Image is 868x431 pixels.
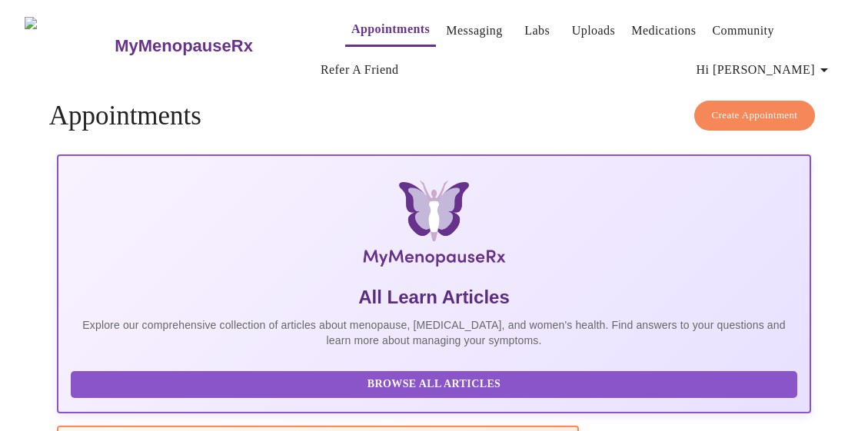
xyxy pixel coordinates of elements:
button: Hi [PERSON_NAME] [690,55,840,85]
button: Medications [625,15,702,46]
img: MyMenopauseRx Logo [184,181,684,273]
span: Browse All Articles [86,375,783,394]
img: MyMenopauseRx Logo [25,17,113,75]
button: Labs [513,15,562,46]
span: Create Appointment [712,107,798,124]
a: Labs [524,20,550,41]
button: Refer a Friend [314,55,405,85]
p: Explore our comprehensive collection of articles about menopause, [MEDICAL_DATA], and women's hea... [71,317,798,348]
a: Community [712,20,774,41]
a: Refer a Friend [321,59,399,81]
span: Hi [PERSON_NAME] [697,59,833,81]
button: Messaging [440,15,508,46]
h3: MyMenopauseRx [115,36,253,56]
h5: All Learn Articles [71,285,798,310]
button: Community [706,15,780,46]
a: MyMenopauseRx [113,19,314,73]
h4: Appointments [49,101,820,131]
button: Uploads [566,15,622,46]
a: Messaging [446,20,502,41]
a: Appointments [351,18,430,40]
a: Uploads [572,20,616,41]
button: Browse All Articles [71,371,798,398]
button: Create Appointment [694,101,816,131]
a: Browse All Articles [71,376,802,390]
a: Medications [631,20,696,41]
button: Appointments [345,14,436,47]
